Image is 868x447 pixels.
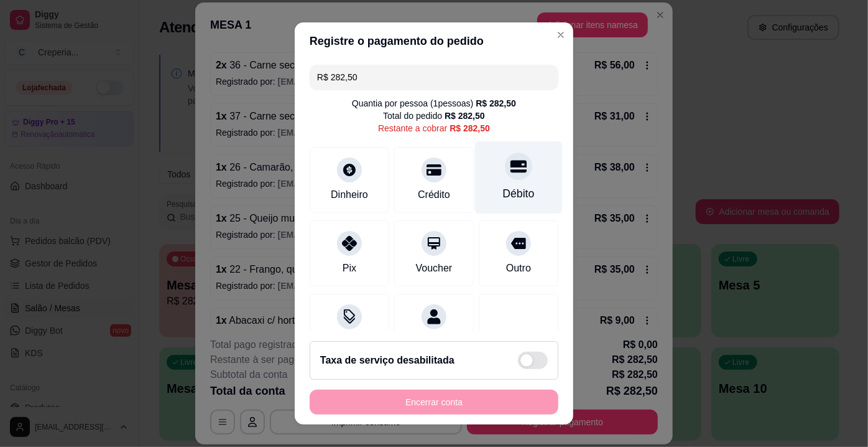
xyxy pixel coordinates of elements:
button: Close [551,25,571,45]
h2: Taxa de serviço desabilitada [320,353,455,368]
div: Débito [503,186,535,202]
div: R$ 282,50 [476,97,516,110]
div: Quantia por pessoa ( 1 pessoas) [352,97,516,110]
div: Restante a cobrar [378,122,490,134]
div: R$ 282,50 [450,122,490,134]
div: Outro [506,261,531,276]
input: Ex.: hambúrguer de cordeiro [317,65,551,90]
div: Crédito [418,187,450,202]
div: Total do pedido [383,110,485,122]
div: Pix [343,261,356,276]
header: Registre o pagamento do pedido [295,22,573,60]
div: R$ 282,50 [445,110,485,122]
div: Dinheiro [331,187,368,202]
div: Voucher [416,261,453,276]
